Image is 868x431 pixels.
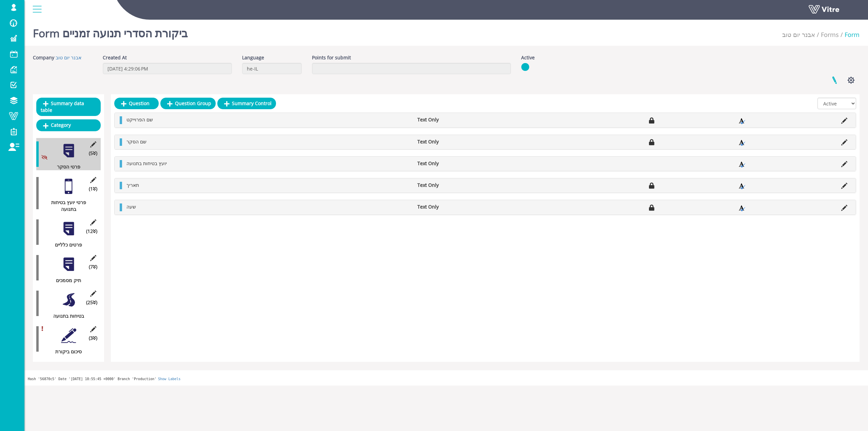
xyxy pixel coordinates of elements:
[86,228,97,235] span: (12 )
[89,185,97,192] span: (1 )
[414,203,523,210] li: Text Only
[126,160,167,166] span: יועץ בטיחות בתנועה
[56,54,81,61] a: אבנר יום טוב
[414,160,523,167] li: Text Only
[89,335,97,341] span: (3 )
[126,138,146,145] span: שם הסקר
[414,182,523,189] li: Text Only
[158,377,180,381] a: Show Labels
[521,63,529,71] img: yes
[312,54,351,61] label: Points for submit
[36,98,101,116] a: Summary data table
[126,203,136,210] span: שעה
[839,31,860,39] li: Form
[521,54,535,61] label: Active
[33,17,188,46] h1: Form ביקורת הסדרי תנועה זמניים
[821,31,839,39] a: Forms
[217,98,276,109] a: Summary Control
[114,98,159,109] a: Question
[36,348,96,355] div: סיכום ביקורת
[36,313,96,319] div: בטיחות בתנועה
[103,54,127,61] label: Created At
[33,54,54,61] label: Company
[36,119,101,131] a: Category
[36,199,96,213] div: פרטי יועץ בטיחות בתנועה
[782,31,815,39] a: אבנר יום טוב
[36,241,96,248] div: פרטים כלליים
[160,98,216,109] a: Question Group
[242,54,264,61] label: Language
[89,150,97,157] span: (5 )
[89,263,97,270] span: (7 )
[414,116,523,123] li: Text Only
[414,138,523,145] li: Text Only
[28,377,156,381] span: Hash '56870c5' Date '[DATE] 18:55:45 +0000' Branch 'Production'
[36,277,96,284] div: תיק מסמכים
[126,116,153,123] span: שם הפרוייקט
[86,299,97,306] span: (25 )
[36,163,96,170] div: פרטי הסקר
[126,182,139,188] span: תאריך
